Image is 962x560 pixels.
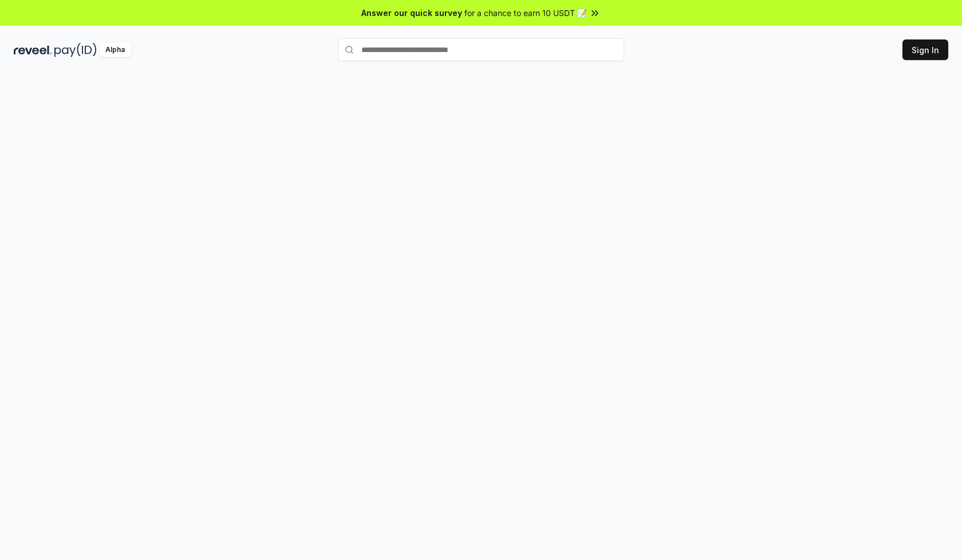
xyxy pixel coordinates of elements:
[361,7,462,19] span: Answer our quick survey
[464,7,587,19] span: for a chance to earn 10 USDT 📝
[99,43,131,57] div: Alpha
[14,43,52,57] img: reveel_dark
[54,43,97,57] img: pay_id
[902,39,948,60] button: Sign In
